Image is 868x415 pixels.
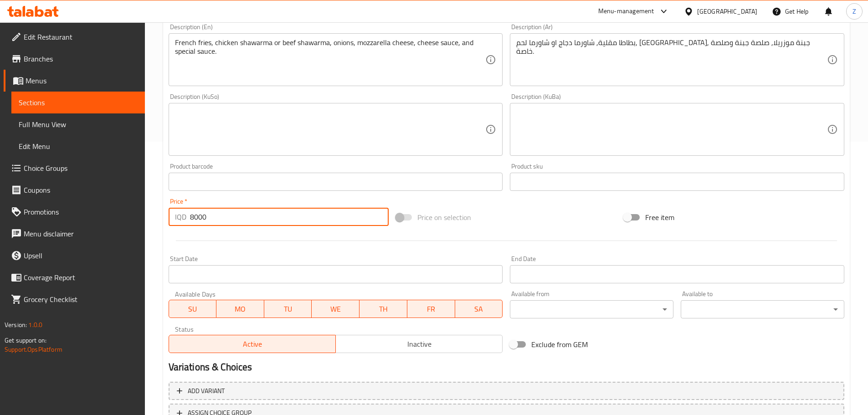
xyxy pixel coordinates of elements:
[363,302,404,316] span: TH
[4,245,145,266] a: Upsell
[264,300,312,318] button: TU
[681,300,844,318] div: ​
[510,300,673,318] div: ​
[173,302,213,316] span: SU
[411,302,452,316] span: FR
[11,113,145,135] a: Full Menu View
[169,300,217,318] button: SU
[4,48,145,70] a: Branches
[26,75,138,86] span: Menus
[175,38,486,82] textarea: French fries, chicken shawarma or beef shawarma, onions, mozzarella cheese, cheese sauce, and spe...
[339,338,499,351] span: Inactive
[407,300,455,318] button: FR
[645,212,674,223] span: Free item
[5,334,46,346] span: Get support on:
[190,208,389,226] input: Please enter price
[24,228,138,239] span: Menu disclaimer
[4,157,145,179] a: Choice Groups
[4,288,145,310] a: Grocery Checklist
[169,382,844,400] button: Add variant
[697,6,757,16] div: [GEOGRAPHIC_DATA]
[531,339,588,350] span: Exclude from GEM
[4,26,145,48] a: Edit Restaurant
[169,360,844,374] h2: Variations & Choices
[315,302,356,316] span: WE
[19,141,138,152] span: Edit Menu
[5,343,62,355] a: Support.OpsPlatform
[4,70,145,92] a: Menus
[11,92,145,113] a: Sections
[24,250,138,261] span: Upsell
[216,300,264,318] button: MO
[28,319,42,331] span: 1.0.0
[24,272,138,283] span: Coverage Report
[19,97,138,108] span: Sections
[4,179,145,201] a: Coupons
[173,338,332,351] span: Active
[5,319,27,331] span: Version:
[853,6,856,16] span: Z
[455,300,503,318] button: SA
[188,385,225,397] span: Add variant
[335,335,503,353] button: Inactive
[4,223,145,245] a: Menu disclaimer
[4,266,145,288] a: Coverage Report
[24,53,138,64] span: Branches
[169,173,503,191] input: Please enter product barcode
[24,184,138,195] span: Coupons
[169,335,336,353] button: Active
[24,31,138,42] span: Edit Restaurant
[175,211,186,222] p: IQD
[360,300,407,318] button: TH
[510,173,844,191] input: Please enter product sku
[24,206,138,217] span: Promotions
[516,38,827,82] textarea: بطاطا مقلية, شاورما دجاج او شاورما لحم, [GEOGRAPHIC_DATA], جبنة موزريلا, صلصة جبنة وصلصة خاصة.
[24,294,138,305] span: Grocery Checklist
[417,212,471,223] span: Price on selection
[598,6,654,17] div: Menu-management
[220,302,261,316] span: MO
[24,163,138,174] span: Choice Groups
[4,201,145,223] a: Promotions
[19,119,138,130] span: Full Menu View
[312,300,360,318] button: WE
[11,135,145,157] a: Edit Menu
[459,302,499,316] span: SA
[268,302,308,316] span: TU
